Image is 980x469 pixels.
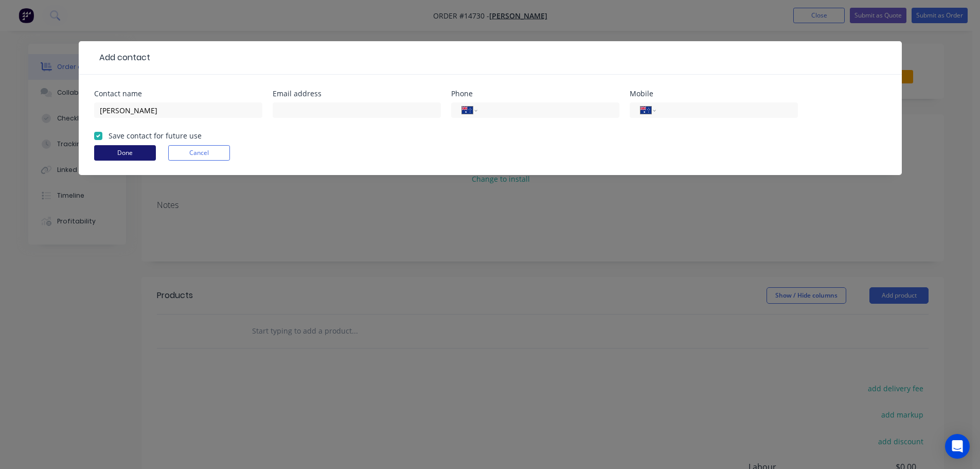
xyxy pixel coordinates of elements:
[94,90,262,97] div: Contact name
[94,145,156,161] button: Done
[630,90,798,97] div: Mobile
[94,51,150,64] div: Add contact
[273,90,441,97] div: Email address
[451,90,619,97] div: Phone
[945,434,970,459] div: Open Intercom Messenger
[168,145,230,161] button: Cancel
[109,130,202,141] label: Save contact for future use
